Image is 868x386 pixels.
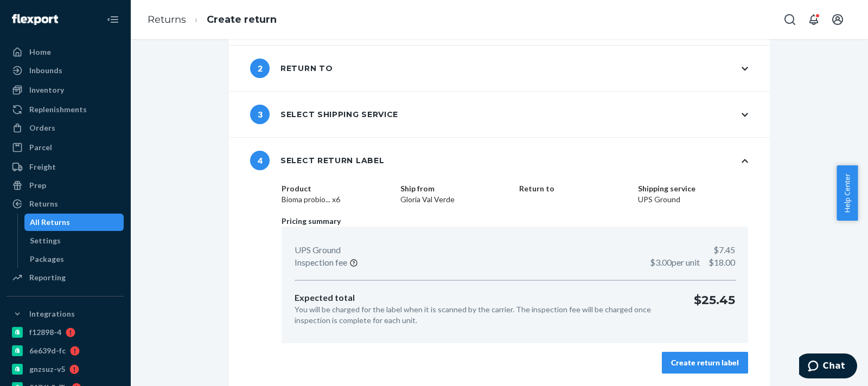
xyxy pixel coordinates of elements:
[29,308,75,319] div: Integrations
[400,194,510,205] dd: Gloria Val Verde
[29,142,52,153] div: Parcel
[837,165,858,221] button: Help Center
[29,85,64,95] div: Inventory
[29,65,62,76] div: Inbounds
[30,217,70,228] div: All Returns
[12,14,58,25] img: Flexport logo
[638,194,748,205] dd: UPS Ground
[29,123,55,133] div: Orders
[282,194,392,205] dd: Bioma probio... x6
[713,244,735,256] p: $7.45
[295,256,347,269] p: Inspection fee
[250,59,270,78] span: 2
[7,119,124,137] a: Orders
[250,59,333,78] div: Return to
[827,9,848,30] button: Open account menu
[7,139,124,156] a: Parcel
[662,352,748,374] button: Create return label
[29,180,46,191] div: Prep
[250,151,384,170] div: Select return label
[30,235,61,246] div: Settings
[7,342,124,359] a: 6e639d-fc
[30,254,64,265] div: Packages
[29,272,66,283] div: Reporting
[7,324,124,341] a: f12898-4
[7,305,124,323] button: Integrations
[24,214,124,231] a: All Returns
[29,47,51,57] div: Home
[282,216,748,227] p: Pricing summary
[29,198,58,209] div: Returns
[400,183,510,194] dt: Ship from
[24,250,124,268] a: Packages
[7,81,124,99] a: Inventory
[7,158,124,176] a: Freight
[295,304,676,326] p: You will be charged for the label when it is scanned by the carrier. The inspection fee will be c...
[671,357,739,368] div: Create return label
[102,9,124,30] button: Close Navigation
[7,269,124,286] a: Reporting
[638,183,748,194] dt: Shipping service
[7,101,124,118] a: Replenishments
[650,256,735,269] p: $18.00
[29,364,65,375] div: gnzsuz-v5
[207,14,277,25] a: Create return
[7,62,124,79] a: Inbounds
[7,177,124,194] a: Prep
[29,327,61,338] div: f12898-4
[24,232,124,249] a: Settings
[7,361,124,378] a: gnzsuz-v5
[295,244,341,256] p: UPS Ground
[250,151,270,170] span: 4
[803,9,825,30] button: Open notifications
[139,4,285,36] ol: breadcrumbs
[295,292,676,304] p: Expected total
[29,104,87,115] div: Replenishments
[650,257,700,267] span: $3.00 per unit
[7,195,124,213] a: Returns
[29,345,66,356] div: 6e639d-fc
[250,105,398,124] div: Select shipping service
[250,105,270,124] span: 3
[799,353,857,381] iframe: Opens a widget where you can chat to one of our agents
[29,162,56,172] div: Freight
[7,43,124,61] a: Home
[519,183,629,194] dt: Return to
[694,292,735,326] p: $25.45
[779,9,801,30] button: Open Search Box
[148,14,186,25] a: Returns
[282,183,392,194] dt: Product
